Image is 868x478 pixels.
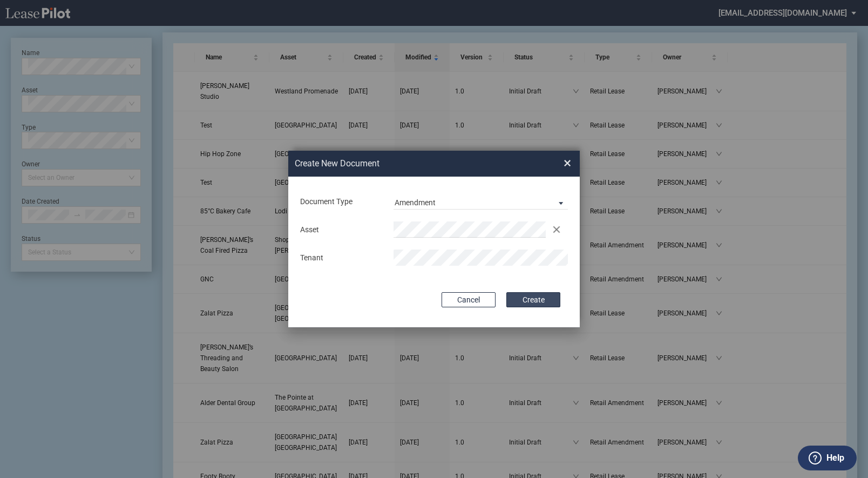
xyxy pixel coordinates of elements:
md-select: Document Type: Amendment [394,193,568,210]
button: Cancel [442,292,496,307]
div: Tenant [294,253,387,264]
button: Create [506,292,560,307]
div: Asset [294,225,387,235]
label: Help [826,451,844,465]
md-dialog: Create New ... [288,151,580,328]
div: Document Type [294,197,387,207]
span: × [564,154,571,172]
h2: Create New Document [295,158,525,170]
div: Amendment [395,198,436,207]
